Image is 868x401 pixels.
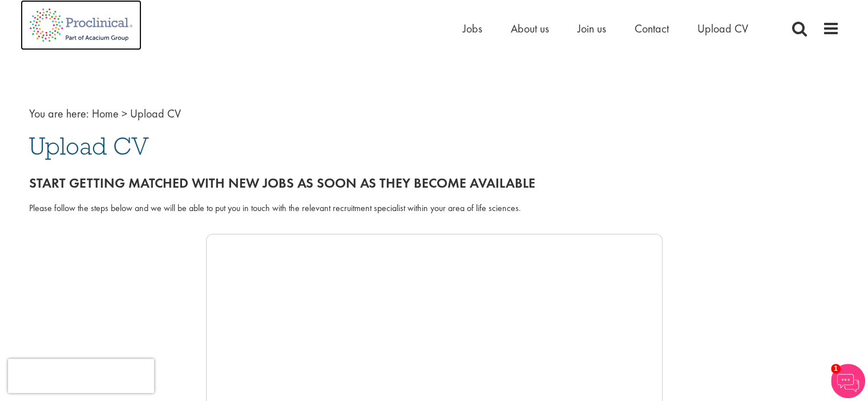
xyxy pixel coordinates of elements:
a: Contact [635,21,669,36]
a: Jobs [463,21,482,36]
span: You are here: [29,106,89,121]
iframe: reCAPTCHA [8,359,154,393]
a: About us [511,21,549,36]
h2: Start getting matched with new jobs as soon as they become available [29,176,839,191]
span: > [122,106,127,121]
div: Please follow the steps below and we will be able to put you in touch with the relevant recruitme... [29,202,839,215]
span: Upload CV [29,131,149,161]
a: Upload CV [697,21,748,36]
span: 1 [831,364,841,374]
a: Join us [578,21,606,36]
img: Chatbot [831,364,865,398]
span: Upload CV [130,106,181,121]
a: breadcrumb link [92,106,119,121]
